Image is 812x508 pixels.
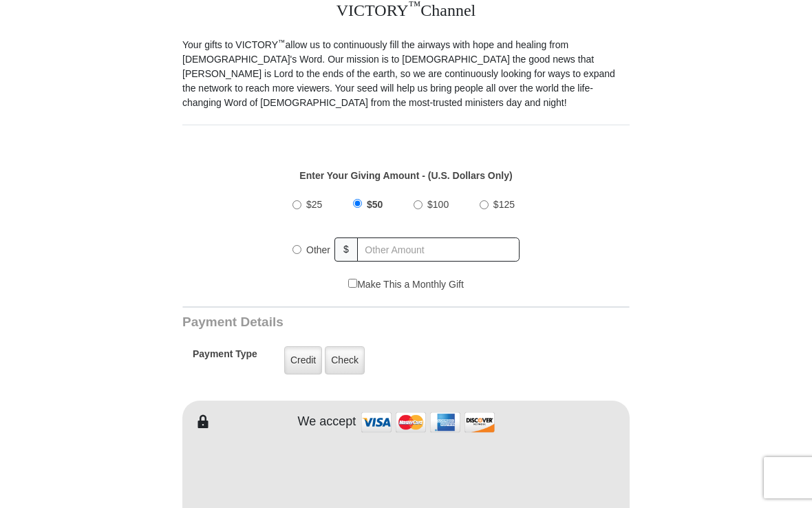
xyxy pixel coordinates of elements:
label: Make This a Monthly Gift [348,277,464,292]
span: $ [334,237,358,262]
label: Check [325,346,365,374]
span: $50 [367,199,383,210]
span: $25 [306,199,322,210]
span: $100 [427,199,449,210]
sup: ™ [278,38,286,46]
h3: Payment Details [182,315,533,330]
span: Other [306,244,330,255]
h5: Payment Type [193,348,257,367]
strong: Enter Your Giving Amount - (U.S. Dollars Only) [299,170,512,181]
input: Make This a Monthly Gift [348,279,357,288]
span: $125 [493,199,515,210]
input: Other Amount [357,237,520,262]
img: credit cards accepted [359,408,497,437]
h4: We accept [298,414,356,430]
label: Credit [284,346,322,374]
p: Your gifts to VICTORY allow us to continuously fill the airways with hope and healing from [DEMOG... [182,38,630,110]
